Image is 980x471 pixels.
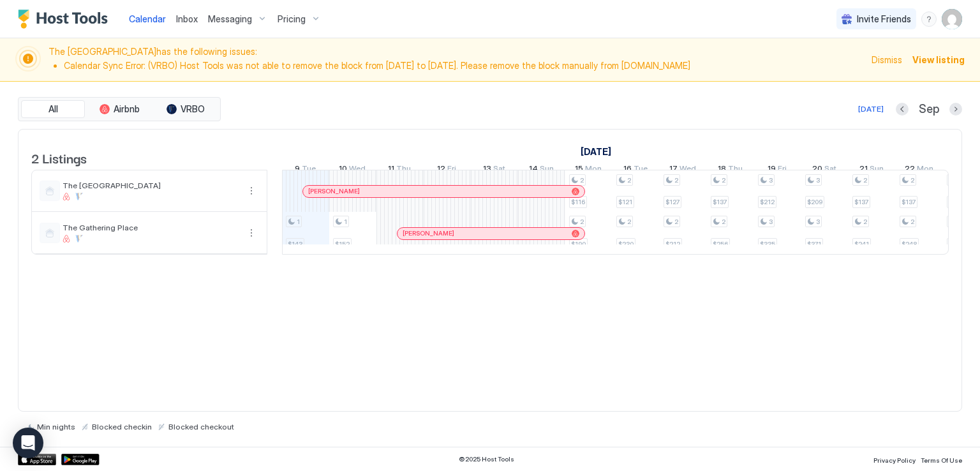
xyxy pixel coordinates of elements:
a: September 11, 2025 [385,161,414,179]
span: All [48,103,58,115]
span: Thu [728,163,743,177]
a: Google Play Store [61,454,100,465]
span: 2 [580,176,584,184]
span: 22 [905,163,915,177]
span: $212 [760,198,775,206]
span: 2 [910,176,914,184]
a: September 21, 2025 [856,161,887,179]
span: 19 [768,163,776,177]
span: Calendar [129,13,166,24]
div: tab-group [18,97,221,121]
div: menu [244,183,259,198]
span: 2 [863,218,867,226]
a: September 15, 2025 [572,161,605,179]
span: Blocked checkout [168,422,234,431]
span: 13 [483,163,491,177]
span: Mon [585,163,602,177]
a: Inbox [176,12,198,26]
a: Terms Of Use [921,452,962,466]
span: $241 [854,240,869,248]
span: Tue [302,163,316,177]
span: [PERSON_NAME] [308,187,360,195]
span: 11 [388,163,394,177]
span: $209 [807,198,822,206]
span: Sun [870,163,884,177]
button: [DATE] [856,101,886,117]
a: September 14, 2025 [526,161,557,179]
span: $137 [854,198,868,206]
span: The Gathering Place [63,223,239,232]
span: $335 [760,240,775,248]
a: September 19, 2025 [764,161,790,179]
span: 1 [344,218,347,226]
span: 15 [575,163,583,177]
span: Tue [634,163,648,177]
a: Host Tools Logo [18,10,114,29]
span: 16 [623,163,632,177]
span: 2 [627,176,631,184]
span: 2 [674,176,678,184]
span: Invite Friends [857,13,911,25]
div: View listing [912,53,965,66]
span: Sat [493,163,505,177]
span: 2 [627,218,631,226]
div: menu [921,11,937,27]
span: 17 [669,163,678,177]
span: $137 [713,198,727,206]
div: Open Intercom Messenger [13,428,43,458]
span: Blocked checkin [92,422,152,431]
span: 14 [529,163,538,177]
span: Sat [824,163,836,177]
a: Privacy Policy [873,452,916,466]
a: September 22, 2025 [902,161,937,179]
span: 3 [816,218,820,226]
span: Privacy Policy [873,456,916,464]
div: Dismiss [872,53,902,66]
button: Next month [949,103,962,116]
a: September 13, 2025 [480,161,509,179]
a: September 17, 2025 [666,161,699,179]
span: Messaging [208,13,252,25]
button: More options [244,225,259,241]
span: Airbnb [114,103,140,115]
span: 2 [863,176,867,184]
span: The [GEOGRAPHIC_DATA] [63,181,239,190]
span: $248 [902,240,917,248]
span: $137 [902,198,916,206]
span: Terms Of Use [921,456,962,464]
span: 9 [295,163,300,177]
a: September 16, 2025 [620,161,651,179]
span: Mon [917,163,933,177]
span: 2 [722,218,725,226]
span: Fri [778,163,787,177]
span: 2 [910,218,914,226]
span: $116 [571,198,585,206]
button: More options [244,183,259,198]
a: September 20, 2025 [809,161,840,179]
span: 10 [339,163,347,177]
div: User profile [942,9,962,29]
span: Thu [396,163,411,177]
span: $127 [665,198,679,206]
span: $230 [618,240,634,248]
span: $371 [807,240,821,248]
span: Min nights [37,422,75,431]
button: All [21,100,85,118]
a: September 18, 2025 [715,161,746,179]
span: Inbox [176,13,198,24]
span: 1 [297,218,300,226]
span: $121 [618,198,632,206]
span: $256 [713,240,728,248]
button: Airbnb [87,100,151,118]
a: App Store [18,454,56,465]
span: 3 [769,218,773,226]
span: 2 [580,218,584,226]
button: VRBO [154,100,218,118]
span: 3 [816,176,820,184]
span: Sep [919,102,939,117]
span: © 2025 Host Tools [459,455,514,463]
